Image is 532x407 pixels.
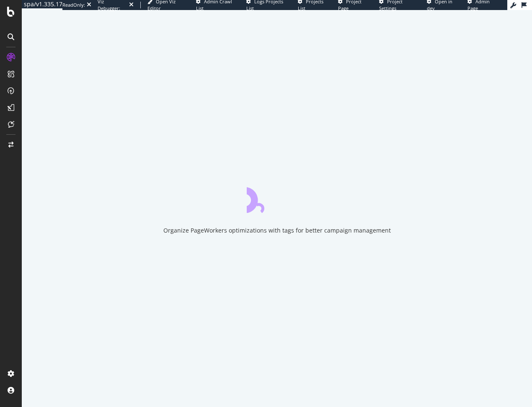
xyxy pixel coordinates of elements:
div: animation [247,183,307,213]
div: Organize PageWorkers optimizations with tags for better campaign management [163,226,391,235]
div: ReadOnly: [62,2,85,8]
